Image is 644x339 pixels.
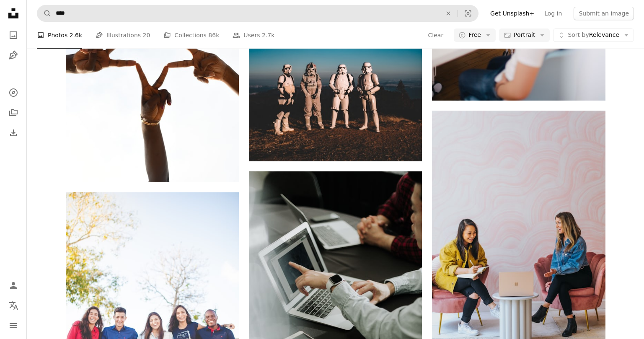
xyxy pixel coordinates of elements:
a: two people sitting at a table with laptops [249,298,422,305]
a: Photos [5,27,22,44]
button: Menu [5,317,22,334]
button: Portrait [499,28,550,42]
span: 2.7k [262,31,274,40]
a: Home — Unsplash [5,5,22,23]
a: Download History [5,124,22,141]
button: Visual search [458,5,478,21]
span: 20 [143,31,150,40]
button: Clear [439,5,458,21]
a: Users 2.7k [233,22,274,49]
a: Collections 86k [163,22,219,49]
a: Explore [5,84,22,101]
a: a group of people holding hands [66,49,239,56]
form: Find visuals sitewide [37,5,478,22]
span: Sort by [568,31,589,38]
a: Log in [539,7,567,20]
button: Submit an image [574,7,634,20]
a: Collections [5,104,22,121]
button: Search Unsplash [37,5,52,21]
span: Free [468,31,481,39]
button: Clear [428,28,444,42]
a: group of people sitting on bench near trees duting daytime [66,300,239,308]
a: Get Unsplash+ [485,7,539,20]
a: Illustrations [5,47,22,64]
button: Language [5,297,22,314]
a: Illustrations 20 [96,22,150,49]
span: Portrait [514,31,535,39]
span: 86k [208,31,219,40]
a: 3 women sitting on chair [432,237,605,244]
span: Relevance [568,31,619,39]
button: Free [454,28,496,42]
button: Sort byRelevance [553,28,634,42]
a: Log in / Sign up [5,277,22,294]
